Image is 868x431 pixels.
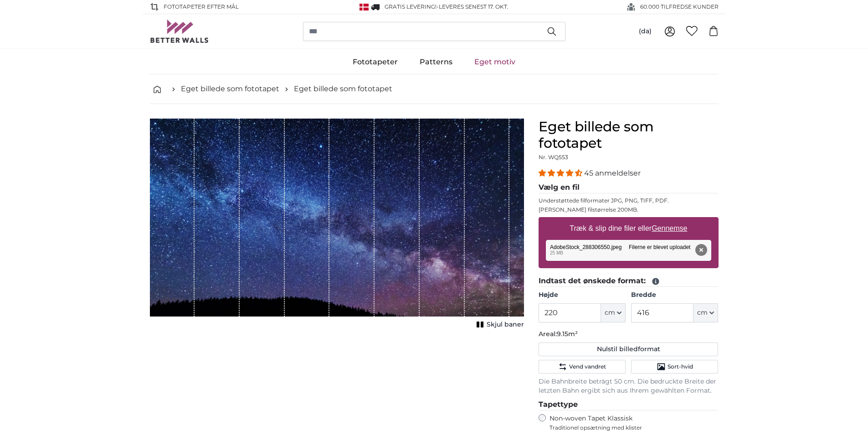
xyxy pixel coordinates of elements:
[539,169,584,177] span: 4.36 stars
[652,224,687,232] u: Gennemse
[605,308,615,317] span: cm
[342,50,409,74] a: Fototapeter
[584,169,641,177] span: 45 anmeldelser
[294,83,392,94] a: Eget billede som fototapet
[463,50,526,74] a: Eget motiv
[557,330,578,338] span: 9.15m²
[164,3,239,11] span: FOTOTAPETER EFTER MÅL
[487,320,524,329] span: Skjul baner
[150,74,719,104] nav: breadcrumbs
[409,50,463,74] a: Patterns
[360,4,369,10] img: Danmark
[539,182,719,193] legend: Vælg en fil
[437,3,508,10] span: -
[697,308,708,317] span: cm
[181,83,279,94] a: Eget billede som fototapet
[631,360,718,374] button: Sort-hvid
[474,318,524,331] button: Skjul baner
[631,291,718,300] label: Bredde
[632,23,659,40] button: (da)
[150,20,209,43] img: Betterwalls
[539,330,719,339] p: Areal:
[539,343,719,356] button: Nulstil billedformat
[539,291,626,300] label: Højde
[539,206,719,213] p: [PERSON_NAME] filstørrelse 200MB.
[566,219,691,238] label: Træk & slip dine filer eller
[539,377,719,395] p: Die Bahnbreite beträgt 50 cm. Die bedruckte Breite der letzten Bahn ergibt sich aus Ihrem gewählt...
[539,360,626,374] button: Vend vandret
[385,3,437,10] span: GRATIS Levering!
[539,119,719,151] h1: Eget billede som fototapet
[640,3,719,11] span: 60.000 TILFREDSE KUNDER
[439,3,508,10] span: Leveres senest 17. okt.
[150,119,524,331] div: 1 of 1
[539,275,719,287] legend: Indtast det ønskede format:
[668,363,693,370] span: Sort-hvid
[539,197,719,204] p: Understøttede filformater JPG, PNG, TIFF, PDF.
[693,303,718,322] button: cm
[569,363,606,370] span: Vend vandret
[601,303,626,322] button: cm
[539,154,568,161] span: Nr. WQ553
[539,399,719,410] legend: Tapettype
